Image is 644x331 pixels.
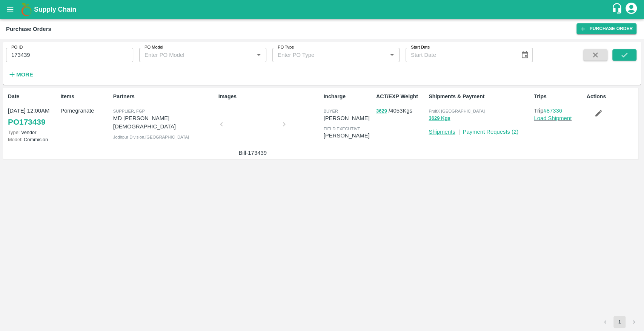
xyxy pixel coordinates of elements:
[376,93,426,101] p: ACT/EXP Weight
[598,316,641,328] nav: pagination navigation
[323,127,360,131] span: field executive
[113,135,189,139] span: Jodhpur Division , [GEOGRAPHIC_DATA]
[534,107,583,115] p: Trip
[11,44,23,50] label: PO ID
[34,4,611,15] a: Supply Chain
[141,50,242,60] input: Enter PO Model
[144,44,163,50] label: PO Model
[218,93,321,101] p: Images
[613,316,626,328] button: page 1
[8,129,57,136] p: Vendor
[406,48,515,62] input: Start Date
[587,93,636,101] p: Actions
[429,114,450,123] button: 3629 Kgs
[624,2,638,17] div: account of current user
[113,109,145,113] span: Supplier, FGP
[518,48,532,62] button: Choose date
[8,115,45,129] a: PO173439
[455,125,460,136] div: |
[429,109,485,113] span: FruitX [GEOGRAPHIC_DATA]
[576,23,636,34] a: Purchase Order
[60,107,110,115] p: Pomegranate
[2,1,19,18] button: open drawer
[323,93,373,101] p: Incharge
[463,129,518,135] a: Payment Requests (2)
[254,50,264,60] button: Open
[34,6,76,13] b: Supply Chain
[8,93,57,101] p: Date
[19,2,34,17] img: logo
[8,130,20,135] span: Type:
[6,24,51,34] div: Purchase Orders
[224,149,281,157] p: Bill-173439
[429,93,531,101] p: Shipments & Payment
[376,107,426,115] p: / 4053 Kgs
[60,93,110,101] p: Items
[113,114,215,131] p: MD [PERSON_NAME][DEMOGRAPHIC_DATA]
[323,114,373,122] p: [PERSON_NAME]
[543,108,562,114] a: #87336
[113,93,215,101] p: Partners
[323,131,373,140] p: [PERSON_NAME]
[376,107,387,116] button: 3629
[611,3,624,16] div: customer-support
[534,115,572,121] a: Load Shipment
[275,50,375,60] input: Enter PO Type
[411,44,430,50] label: Start Date
[6,48,133,62] input: Enter PO ID
[16,72,33,78] strong: More
[429,129,455,135] a: Shipments
[8,107,57,115] p: [DATE] 12:00AM
[534,93,583,101] p: Trips
[278,44,294,50] label: PO Type
[6,68,35,81] button: More
[8,137,22,142] span: Model:
[8,136,57,143] p: Commision
[323,109,338,113] span: buyer
[387,50,397,60] button: Open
